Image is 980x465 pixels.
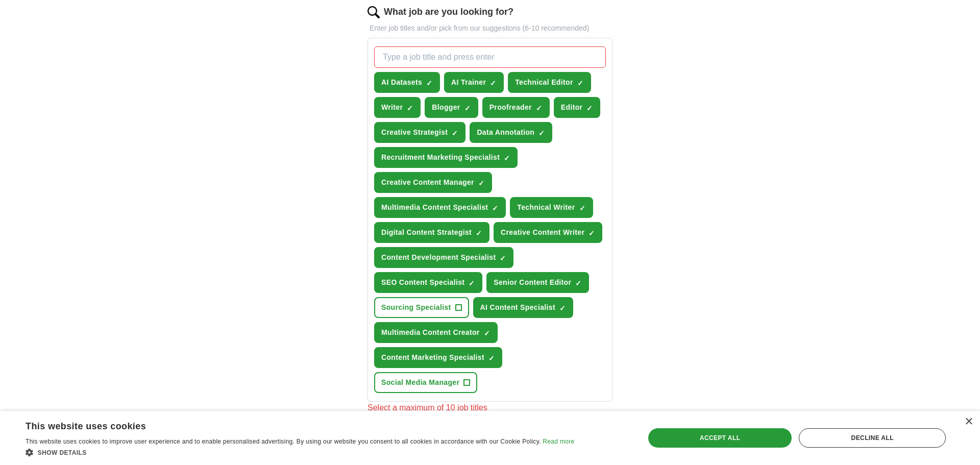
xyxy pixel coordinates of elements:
[517,202,575,213] span: Technical Writer
[367,23,612,34] p: Enter job titles and/or pick from our suggestions (6-10 recommended)
[965,418,972,426] div: Close
[477,127,534,138] span: Data Annotation
[488,354,495,362] span: ✓
[432,102,460,113] span: Blogger
[381,327,480,338] span: Multimedia Content Creator
[536,104,542,112] span: ✓
[586,104,593,112] span: ✓
[426,79,432,87] span: ✓
[579,204,585,212] span: ✓
[367,6,380,18] img: search.png
[381,202,488,213] span: Multimedia Content Specialist
[561,102,583,113] span: Editor
[508,72,591,93] button: Technical Editor✓
[374,322,498,343] button: Multimedia Content Creator✓
[489,102,532,113] span: Proofreader
[538,129,545,137] span: ✓
[510,197,593,218] button: Technical Writer✓
[452,129,458,137] span: ✓
[26,417,549,432] div: This website uses cookies
[515,77,573,88] span: Technical Editor
[478,179,484,187] span: ✓
[480,302,555,313] span: AI Content Specialist
[464,104,471,112] span: ✓
[473,297,573,318] button: AI Content Specialist✓
[500,254,506,262] span: ✓
[799,428,946,448] div: Decline all
[367,402,612,414] div: Select a maximum of 10 job titles
[575,279,581,287] span: ✓
[381,152,500,163] span: Recruitment Marketing Specialist
[470,122,552,143] button: Data Annotation✓
[484,329,490,337] span: ✓
[374,46,606,68] input: Type a job title and press enter
[384,5,513,19] label: What job are you looking for?
[381,77,422,88] span: AI Datasets
[374,197,506,218] button: Multimedia Content Specialist✓
[26,447,574,457] div: Show details
[374,122,465,143] button: Creative Strategist✓
[381,277,464,288] span: SEO Content Specialist
[559,304,566,312] span: ✓
[469,279,475,287] span: ✓
[381,127,448,138] span: Creative Strategist
[374,147,518,168] button: Recruitment Marketing Specialist✓
[494,222,602,243] button: Creative Content Writer✓
[381,352,484,363] span: Content Marketing Specialist
[476,229,482,237] span: ✓
[492,204,498,212] span: ✓
[381,102,403,113] span: Writer
[589,229,595,237] span: ✓
[425,97,478,118] button: Blogger✓
[374,297,469,318] button: Sourcing Specialist
[374,222,489,243] button: Digital Content Strategist✓
[451,77,486,88] span: AI Trainer
[494,277,571,288] span: Senior Content Editor
[543,438,574,445] a: Read more, opens a new window
[482,97,550,118] button: Proofreader✓
[577,79,583,87] span: ✓
[381,252,496,263] span: Content Development Specialist
[381,302,451,313] span: Sourcing Specialist
[486,272,589,293] button: Senior Content Editor✓
[490,79,496,87] span: ✓
[374,172,492,193] button: Creative Content Manager✓
[407,104,413,112] span: ✓
[381,377,459,388] span: Social Media Manager
[38,449,87,456] span: Show details
[374,72,440,93] button: AI Datasets✓
[374,97,421,118] button: Writer✓
[374,372,477,393] button: Social Media Manager
[374,347,502,368] button: Content Marketing Specialist✓
[504,154,510,162] span: ✓
[648,428,792,448] div: Accept all
[26,438,541,445] span: This website uses cookies to improve user experience and to enable personalised advertising. By u...
[374,247,513,268] button: Content Development Specialist✓
[554,97,601,118] button: Editor✓
[381,227,472,238] span: Digital Content Strategist
[374,272,482,293] button: SEO Content Specialist✓
[501,227,584,238] span: Creative Content Writer
[444,72,504,93] button: AI Trainer✓
[381,177,474,188] span: Creative Content Manager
